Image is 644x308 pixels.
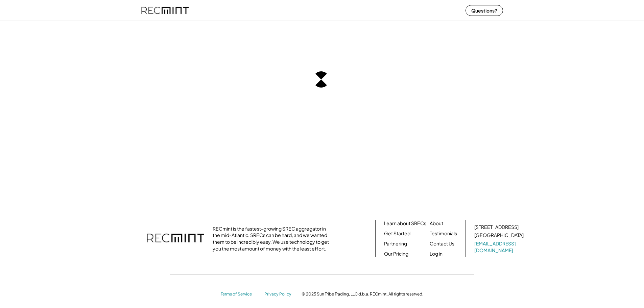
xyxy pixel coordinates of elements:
[384,251,408,257] a: Our Pricing
[302,291,423,297] div: © 2025 Sun Tribe Trading, LLC d.b.a. RECmint. All rights reserved.
[147,227,204,251] img: recmint-logotype%403x.png
[430,230,457,237] a: Testimonials
[430,251,443,257] a: Log in
[384,220,426,227] a: Learn about SRECs
[141,1,189,19] img: recmint-logotype%403x%20%281%29.jpeg
[474,224,519,231] div: [STREET_ADDRESS]
[430,220,443,227] a: About
[264,291,295,297] a: Privacy Policy
[384,240,407,247] a: Partnering
[221,291,258,297] a: Terms of Service
[213,226,333,252] div: RECmint is the fastest-growing SREC aggregator in the mid-Atlantic. SRECs can be hard, and we wan...
[474,232,524,239] div: [GEOGRAPHIC_DATA]
[466,5,503,16] button: Questions?
[430,240,454,247] a: Contact Us
[384,230,410,237] a: Get Started
[474,240,525,254] a: [EMAIL_ADDRESS][DOMAIN_NAME]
